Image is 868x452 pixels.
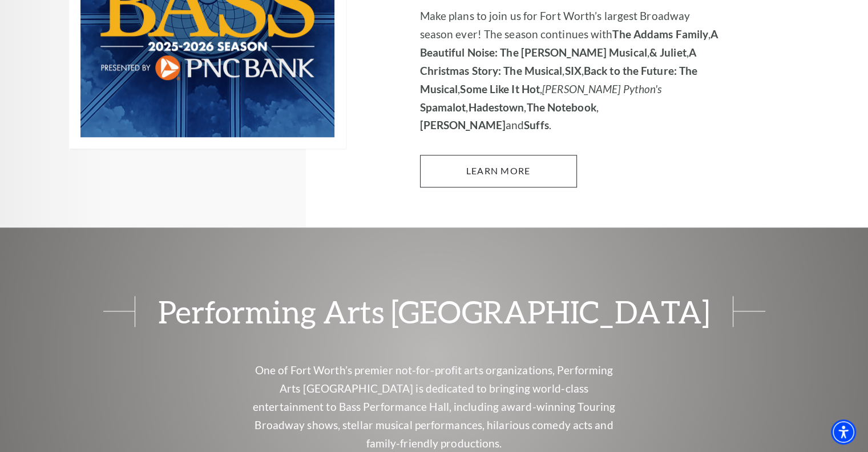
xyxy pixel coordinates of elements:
[524,118,549,131] strong: Suffs
[468,101,524,114] strong: Hadestown
[420,155,577,187] a: Learn More 2025-2026 Broadway at the Bass Season presented by PNC Bank
[831,419,856,445] div: Accessibility Menu
[420,46,696,77] strong: A Christmas Story: The Musical
[135,296,733,327] span: Performing Arts [GEOGRAPHIC_DATA]
[420,7,725,135] p: Make plans to join us for Fort Worth’s largest Broadway season ever! The season continues with , ...
[420,101,466,114] strong: Spamalot
[526,101,596,114] strong: The Notebook
[612,27,708,41] strong: The Addams Family
[460,82,540,95] strong: Some Like It Hot
[420,118,506,131] strong: [PERSON_NAME]
[564,64,581,77] strong: SIX
[649,46,687,59] strong: & Juliet
[542,82,661,95] em: [PERSON_NAME] Python's
[420,64,698,95] strong: Back to the Future: The Musical
[420,27,718,59] strong: A Beautiful Noise: The [PERSON_NAME] Musical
